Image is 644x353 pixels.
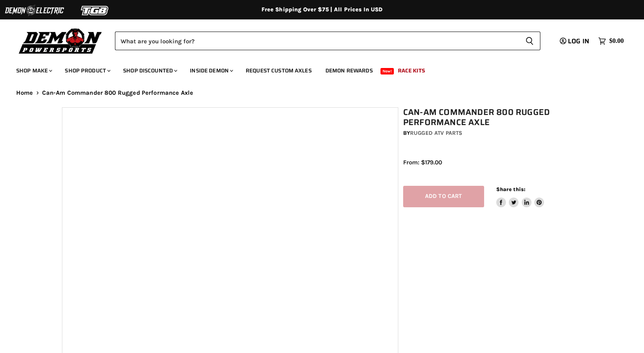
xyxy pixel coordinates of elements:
ul: Main menu [10,59,622,79]
a: Rugged ATV Parts [410,130,462,136]
h1: Can-Am Commander 800 Rugged Performance Axle [403,107,587,128]
a: Shop Make [10,62,57,79]
span: From: $179.00 [403,159,442,166]
span: Share this: [496,186,525,192]
span: Can-Am Commander 800 Rugged Performance Axle [42,89,193,96]
a: Shop Discounted [117,62,182,79]
aside: Share this: [496,186,544,207]
span: $0.00 [609,37,624,45]
a: Demon Rewards [319,62,379,79]
a: Shop Product [59,62,115,79]
a: Home [16,89,33,96]
a: Log in [556,38,594,45]
img: TGB Logo 2 [65,3,125,18]
div: by [403,129,587,138]
img: Demon Electric Logo 2 [4,3,65,18]
a: $0.00 [594,35,628,47]
img: Demon Powersports [16,26,105,55]
form: Product [115,32,540,50]
input: Search [115,32,519,50]
button: Search [519,32,540,50]
a: Request Custom Axles [240,62,318,79]
a: Race Kits [392,62,431,79]
span: Log in [568,36,589,46]
a: Inside Demon [184,62,238,79]
span: New! [380,68,394,74]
